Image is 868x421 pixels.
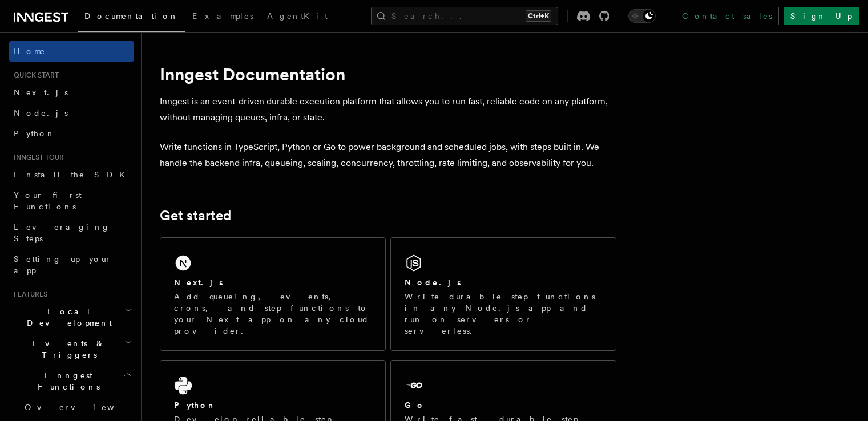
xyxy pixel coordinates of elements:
[160,94,616,126] p: Inngest is an event-driven durable execution platform that allows you to run fast, reliable code ...
[9,370,123,392] span: Inngest Functions
[9,301,134,333] button: Local Development
[14,191,82,211] span: Your first Functions
[405,399,425,411] h2: Go
[371,7,558,25] button: Search...Ctrl+K
[185,3,260,31] a: Examples
[14,170,132,179] span: Install the SDK
[14,129,55,138] span: Python
[9,365,134,397] button: Inngest Functions
[160,64,616,84] h1: Inngest Documentation
[405,277,461,288] h2: Node.js
[628,9,656,23] button: Toggle dark mode
[14,222,110,243] span: Leveraging Steps
[9,103,134,123] a: Node.js
[160,139,616,171] p: Write functions in TypeScript, Python or Go to power background and scheduled jobs, with steps bu...
[9,290,47,299] span: Features
[9,217,134,249] a: Leveraging Steps
[405,291,602,337] p: Write durable step functions in any Node.js app and run on servers or serverless.
[9,41,134,62] a: Home
[84,11,179,21] span: Documentation
[390,237,616,351] a: Node.jsWrite durable step functions in any Node.js app and run on servers or serverless.
[25,403,142,412] span: Overview
[78,3,185,32] a: Documentation
[14,88,68,97] span: Next.js
[174,291,372,337] p: Add queueing, events, crons, and step functions to your Next app on any cloud provider.
[192,11,253,21] span: Examples
[14,254,112,275] span: Setting up your app
[526,10,551,22] kbd: Ctrl+K
[9,123,134,144] a: Python
[174,399,216,411] h2: Python
[9,164,134,185] a: Install the SDK
[14,46,46,57] span: Home
[267,11,328,21] span: AgentKit
[9,153,64,162] span: Inngest tour
[9,82,134,103] a: Next.js
[9,71,59,80] span: Quick start
[784,7,859,25] a: Sign Up
[260,3,334,31] a: AgentKit
[20,397,134,418] a: Overview
[675,7,779,25] a: Contact sales
[9,306,124,329] span: Local Development
[9,249,134,281] a: Setting up your app
[174,277,223,288] h2: Next.js
[9,185,134,217] a: Your first Functions
[160,237,386,351] a: Next.jsAdd queueing, events, crons, and step functions to your Next app on any cloud provider.
[9,338,124,361] span: Events & Triggers
[14,108,68,118] span: Node.js
[160,208,231,224] a: Get started
[9,333,134,365] button: Events & Triggers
